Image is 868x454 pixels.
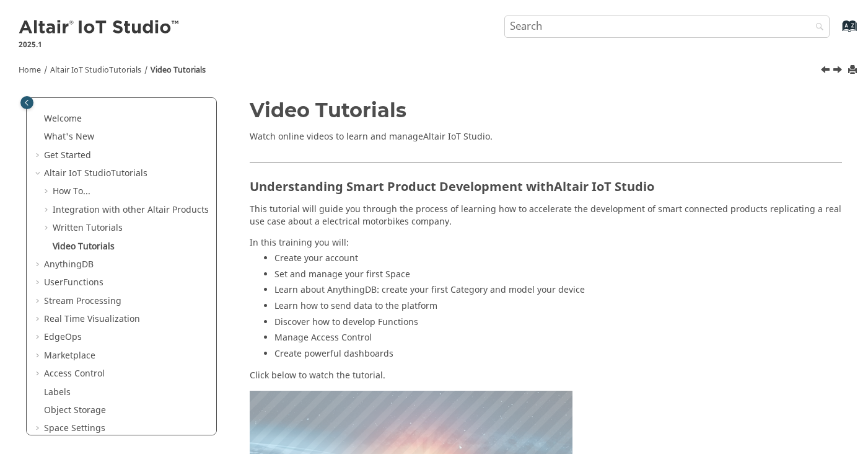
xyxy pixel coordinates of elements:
li: Learn how to send data to the platform [274,300,842,316]
span: Expand How To... [43,185,53,198]
a: UserFunctions [44,276,103,289]
a: Home [19,65,41,76]
a: Integration with other Altair Products [53,203,209,216]
button: Toggle publishing table of content [20,96,33,109]
a: What's New [44,130,94,143]
button: Print this page [849,62,859,79]
span: Expand Integration with other Altair Products [43,204,53,216]
span: Altair IoT Studio [554,178,654,196]
a: Previous topic: Create a Dashboard Using Data from AnythingDB [822,64,831,79]
li: Create your account [274,252,842,269]
a: Next topic: AnythingDB [834,64,844,79]
span: Expand EdgeOps [34,331,44,344]
a: Written Tutorials [53,221,123,234]
h1: Video Tutorials [250,99,842,121]
span: Expand Stream Processing [34,295,44,308]
a: Welcome [44,112,82,125]
span: Expand Access Control [34,368,44,380]
li: Create powerful dashboards [274,348,842,364]
span: Functions [63,276,103,289]
h2: Understanding Smart Product Development with [250,162,842,200]
a: Access Control [44,367,105,380]
button: Search [799,16,834,40]
p: 2025.1 [19,39,181,50]
a: Video Tutorials [53,240,115,253]
span: Collapse Altair IoT StudioTutorials [34,167,44,180]
div: In this training you will: [250,237,842,364]
a: Stream Processing [44,295,121,308]
a: Get Started [44,149,91,162]
a: Go to index terms page [822,25,850,38]
a: Real Time Visualization [44,313,140,326]
a: AnythingDB [44,258,94,271]
a: Altair IoT StudioTutorials [44,167,147,180]
span: Expand UserFunctions [34,277,44,289]
p: Watch online videos to learn and manage . [250,131,842,143]
a: How To... [53,185,90,198]
span: Expand AnythingDB [34,259,44,271]
span: Altair IoT Studio [423,130,490,143]
a: Altair IoT StudioTutorials [50,65,141,76]
li: Set and manage your first Space [274,269,842,285]
span: Expand Space Settings [34,422,44,435]
span: Expand Real Time Visualization [34,313,44,326]
a: Space Settings [44,422,105,435]
a: EdgeOps [44,331,82,344]
span: Expand Get Started [34,149,44,162]
span: Expand Marketplace [34,350,44,362]
a: Video Tutorials [151,65,206,76]
li: Manage Access Control [274,332,842,348]
li: Learn about AnythingDB: create your first Category and model your device [274,284,842,300]
span: Altair IoT Studio [50,65,109,76]
span: Altair IoT Studio [44,167,111,180]
p: Click below to watch the tutorial. [250,370,842,382]
a: Labels [44,386,71,399]
p: This tutorial will guide you through the process of learning how to accelerate the development of... [250,203,842,228]
a: Marketplace [44,349,95,362]
span: Expand Written Tutorials [43,222,53,234]
img: Altair IoT Studio [19,18,181,38]
li: Discover how to develop Functions [274,316,842,332]
a: Object Storage [44,404,106,417]
input: Search query [504,16,830,38]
